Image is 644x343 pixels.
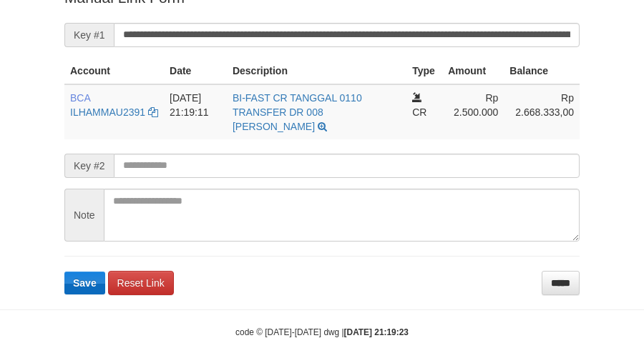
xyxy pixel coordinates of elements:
[64,189,104,242] span: Note
[406,58,442,84] th: Type
[164,58,227,84] th: Date
[344,327,409,337] strong: [DATE] 21:19:23
[227,58,406,84] th: Description
[64,272,105,294] button: Save
[70,106,145,118] a: ILHAMMAU2391
[442,58,504,84] th: Amount
[73,277,97,289] span: Save
[70,92,90,104] span: BCA
[235,327,409,337] small: code © [DATE]-[DATE] dwg |
[117,277,165,289] span: Reset Link
[233,92,362,132] a: BI-FAST CR TANGGAL 0110 TRANSFER DR 008 [PERSON_NAME]
[64,58,164,84] th: Account
[108,271,174,295] a: Reset Link
[412,106,426,118] span: CR
[442,84,504,139] td: Rp 2.500.000
[504,84,580,139] td: Rp 2.668.333,00
[64,23,114,47] span: Key #1
[64,154,114,178] span: Key #2
[148,106,158,118] a: Copy ILHAMMAU2391 to clipboard
[504,58,580,84] th: Balance
[164,84,227,139] td: [DATE] 21:19:11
